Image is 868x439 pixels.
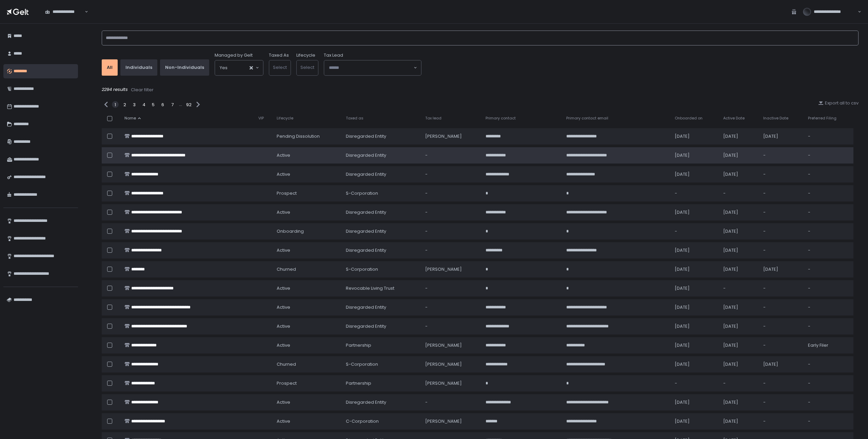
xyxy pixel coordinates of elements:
[425,399,477,405] div: -
[41,5,88,19] div: Search for option
[425,228,477,234] div: -
[329,64,413,71] input: Search for option
[808,323,849,329] div: -
[277,152,290,158] span: active
[723,342,755,348] div: [DATE]
[808,285,849,291] div: -
[675,228,715,234] div: -
[269,52,289,58] label: Taxed As
[763,266,800,272] div: [DATE]
[425,116,441,121] span: Tax lead
[808,152,849,158] div: -
[277,171,290,177] span: active
[277,266,296,272] span: churned
[808,228,849,234] div: -
[566,116,608,121] span: Primary contact email
[675,116,703,121] span: Onboarded on
[425,152,477,158] div: -
[763,361,800,367] div: [DATE]
[185,101,192,108] div: 92
[277,418,290,424] span: active
[425,171,477,177] div: -
[346,190,417,196] div: S-Corporation
[277,190,297,196] span: prospect
[169,101,176,108] div: 7
[277,247,290,253] span: active
[675,418,715,424] div: [DATE]
[425,304,477,310] div: -
[277,361,296,367] span: churned
[808,116,836,121] span: Preferred Filing
[277,342,290,348] span: active
[131,87,154,93] button: Clear filter
[723,304,755,310] div: [DATE]
[763,304,800,310] div: -
[763,171,800,177] div: -
[215,52,253,58] span: Managed by Gelt
[675,323,715,329] div: [DATE]
[296,52,315,58] label: Lifecycle
[723,190,755,196] div: -
[425,342,477,348] div: [PERSON_NAME]
[723,116,745,121] span: Active Date
[228,64,249,71] input: Search for option
[723,133,755,139] div: [DATE]
[346,323,417,329] div: Disregarded Entity
[763,228,800,234] div: -
[763,285,800,291] div: -
[763,209,800,215] div: -
[346,399,417,405] div: Disregarded Entity
[120,59,157,76] button: Individuals
[346,228,417,234] div: Disregarded Entity
[808,190,849,196] div: -
[273,64,287,71] span: Select
[346,152,417,158] div: Disregarded Entity
[277,116,293,121] span: Lifecycle
[250,66,253,70] button: Clear Selected
[215,60,263,75] div: Search for option
[277,209,290,215] span: active
[675,209,715,215] div: [DATE]
[808,171,849,177] div: -
[121,101,128,108] div: 2
[763,190,800,196] div: -
[808,266,849,272] div: -
[102,87,859,93] div: 2294 results
[425,190,477,196] div: -
[675,285,715,291] div: [DATE]
[675,190,715,196] div: -
[763,116,788,121] span: Inactive Date
[258,116,264,121] span: VIP
[425,323,477,329] div: -
[425,133,477,139] div: [PERSON_NAME]
[675,247,715,253] div: [DATE]
[763,152,800,158] div: -
[324,52,343,58] span: Tax Lead
[808,361,849,367] div: -
[159,101,166,108] div: 6
[723,323,755,329] div: [DATE]
[346,380,417,386] div: Partnership
[425,209,477,215] div: -
[808,133,849,139] div: -
[150,101,157,108] div: 5
[723,171,755,177] div: [DATE]
[723,399,755,405] div: [DATE]
[723,380,755,386] div: -
[179,101,182,108] div: ...
[723,418,755,424] div: [DATE]
[675,304,715,310] div: [DATE]
[818,100,859,106] button: Export all to csv
[425,266,477,272] div: [PERSON_NAME]
[324,60,421,75] div: Search for option
[723,266,755,272] div: [DATE]
[346,342,417,348] div: Partnership
[102,59,118,76] button: All
[277,285,290,291] span: active
[808,418,849,424] div: -
[165,64,204,71] div: Non-Individuals
[124,116,136,121] span: Name
[107,64,113,71] div: All
[723,228,755,234] div: [DATE]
